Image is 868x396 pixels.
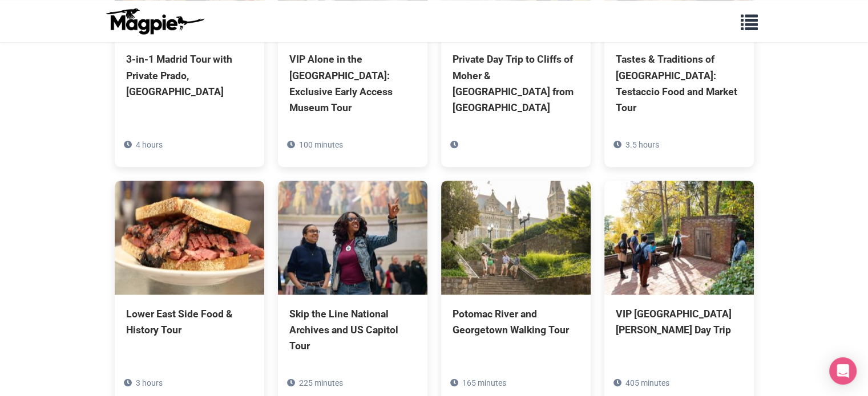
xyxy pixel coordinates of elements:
[616,306,742,338] div: VIP [GEOGRAPHIC_DATA][PERSON_NAME] Day Trip
[278,181,427,295] img: Skip the Line National Archives and US Capitol Tour
[299,140,343,149] span: 100 minutes
[136,140,163,149] span: 4 hours
[462,378,506,387] span: 165 minutes
[441,181,591,295] img: Potomac River and Georgetown Walking Tour
[616,51,742,116] div: Tastes & Traditions of [GEOGRAPHIC_DATA]: Testaccio Food and Market Tour
[299,378,343,387] span: 225 minutes
[136,378,163,387] span: 3 hours
[453,51,579,116] div: Private Day Trip to Cliffs of Moher & [GEOGRAPHIC_DATA] from [GEOGRAPHIC_DATA]
[103,7,206,35] img: logo-ab69f6fb50320c5b225c76a69d11143b.png
[115,181,264,389] a: Lower East Side Food & History Tour 3 hours
[289,306,416,354] div: Skip the Line National Archives and US Capitol Tour
[453,306,579,338] div: Potomac River and Georgetown Walking Tour
[604,181,754,389] a: VIP [GEOGRAPHIC_DATA][PERSON_NAME] Day Trip 405 minutes
[625,140,659,149] span: 3.5 hours
[604,181,754,295] img: VIP Mount Vernon Day Trip
[829,357,857,385] div: Open Intercom Messenger
[441,181,591,389] a: Potomac River and Georgetown Walking Tour 165 minutes
[115,181,264,295] img: Lower East Side Food & History Tour
[126,51,253,99] div: 3-in-1 Madrid Tour with Private Prado, [GEOGRAPHIC_DATA]
[126,306,253,338] div: Lower East Side Food & History Tour
[625,378,669,387] span: 405 minutes
[289,51,416,116] div: VIP Alone in the [GEOGRAPHIC_DATA]: Exclusive Early Access Museum Tour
